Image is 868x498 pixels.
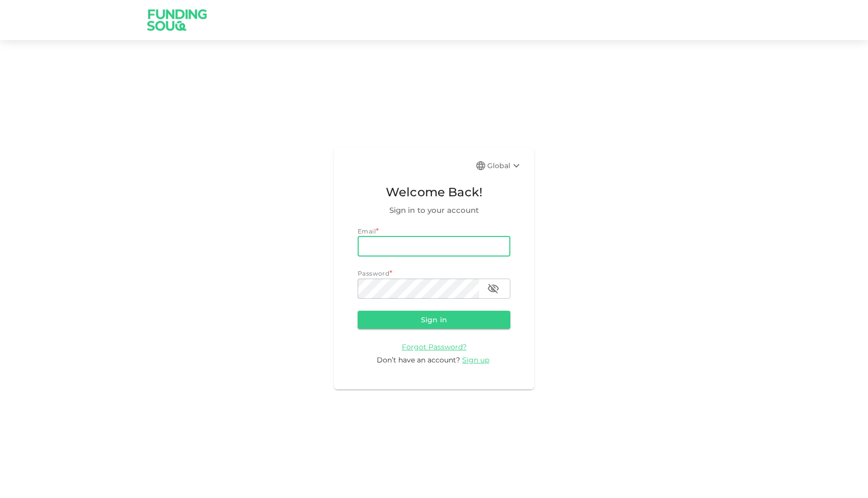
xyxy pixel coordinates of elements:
a: Forgot Password? [402,342,467,351]
span: Don’t have an account? [377,355,460,364]
input: password [358,279,479,299]
span: Password [358,270,389,277]
span: Sign up [462,355,489,364]
input: email [358,236,510,257]
span: Sign in to your account [358,204,510,216]
div: Global [487,160,522,172]
span: Forgot Password? [402,342,467,351]
button: Sign in [358,311,510,329]
span: Welcome Back! [358,183,510,202]
span: Email [358,227,376,235]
